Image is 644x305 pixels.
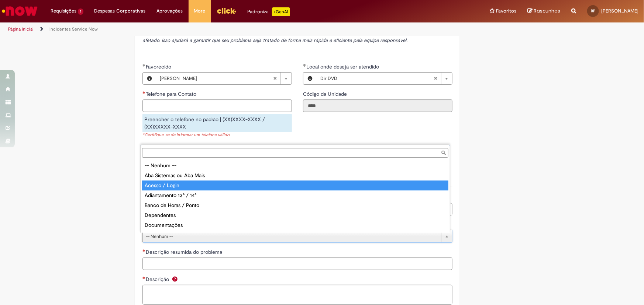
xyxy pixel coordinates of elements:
div: Dependentes [142,210,448,220]
div: Estruturas [142,230,448,240]
div: Documentações [142,220,448,230]
div: Adiantamento 13° / 14° [142,190,448,200]
div: -- Nenhum -- [142,161,448,171]
ul: Qual o produto? [141,159,450,233]
div: Banco de Horas / Ponto [142,200,448,210]
div: Acesso / Login [142,180,448,190]
div: Aba Sistemas ou Aba Mais [142,171,448,180]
